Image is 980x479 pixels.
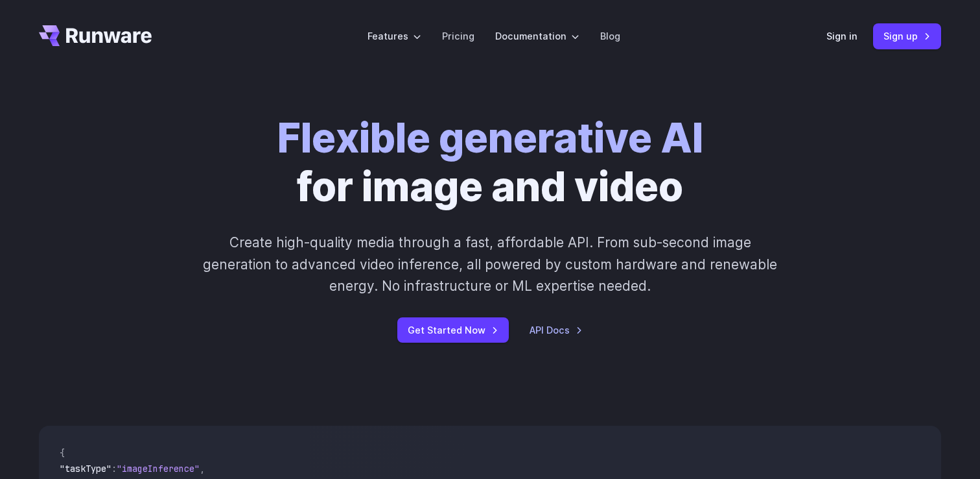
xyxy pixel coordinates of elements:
[442,29,474,43] a: Pricing
[117,463,200,474] span: "imageInference"
[60,463,111,474] span: "taskType"
[39,25,152,46] a: Go to /
[111,463,117,474] span: :
[202,232,779,297] p: Create high-quality media through a fast, affordable API. From sub-second image generation to adv...
[277,114,703,162] strong: Flexible generative AI
[200,463,205,474] span: ,
[495,29,579,43] label: Documentation
[367,29,421,43] label: Features
[60,447,65,459] span: {
[277,114,703,211] h1: for image and video
[873,23,941,49] a: Sign up
[397,317,509,343] a: Get Started Now
[530,323,583,338] a: API Docs
[600,29,620,43] a: Blog
[826,29,857,43] a: Sign in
